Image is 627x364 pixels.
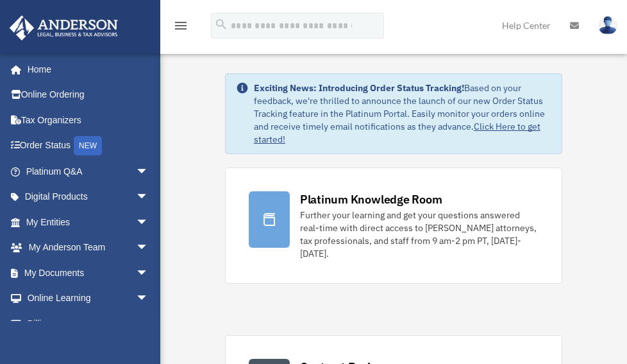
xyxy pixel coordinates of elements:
a: My Anderson Teamarrow_drop_down [9,235,168,261]
a: Online Learningarrow_drop_down [9,286,168,311]
a: Platinum Knowledge Room Further your learning and get your questions answered real-time with dire... [225,168,562,284]
span: arrow_drop_down [136,209,162,236]
strong: Exciting News: Introducing Order Status Tracking! [254,82,464,94]
a: Online Ordering [9,82,168,108]
div: NEW [74,136,102,155]
span: arrow_drop_down [136,311,162,337]
img: User Pic [598,16,617,35]
div: Platinum Knowledge Room [300,191,442,207]
span: arrow_drop_down [136,159,162,185]
a: Billingarrow_drop_down [9,311,168,336]
i: menu [173,18,188,33]
i: search [214,17,228,31]
a: Home [9,56,162,82]
div: Further your learning and get your questions answered real-time with direct access to [PERSON_NAM... [300,209,539,260]
a: menu [173,22,188,33]
span: arrow_drop_down [136,286,162,312]
span: arrow_drop_down [136,184,162,211]
a: Tax Organizers [9,107,168,133]
span: arrow_drop_down [136,260,162,286]
a: Click Here to get started! [254,121,540,145]
a: My Documentsarrow_drop_down [9,260,168,286]
div: Based on your feedback, we're thrilled to announce the launch of our new Order Status Tracking fe... [254,82,551,146]
a: My Entitiesarrow_drop_down [9,209,168,235]
a: Digital Productsarrow_drop_down [9,184,168,210]
span: arrow_drop_down [136,235,162,261]
a: Platinum Q&Aarrow_drop_down [9,159,168,184]
img: Anderson Advisors Platinum Portal [6,15,122,40]
a: Order StatusNEW [9,133,168,159]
